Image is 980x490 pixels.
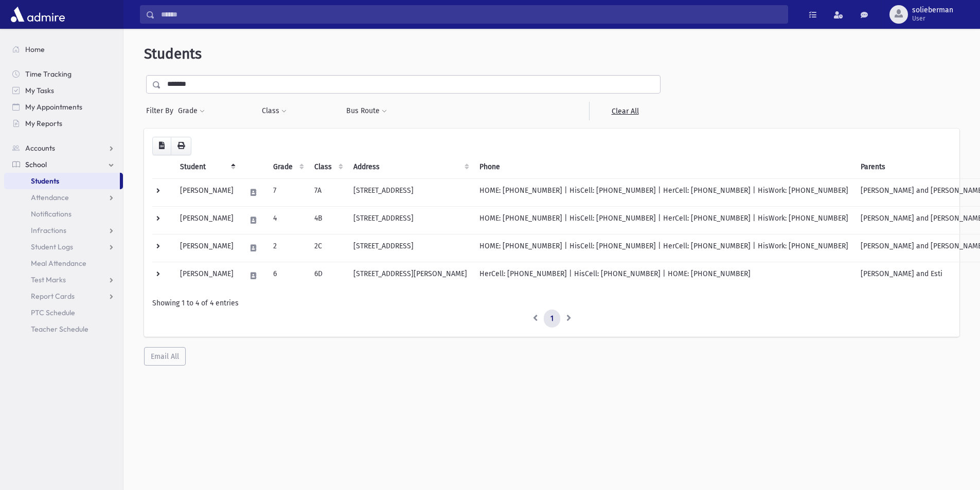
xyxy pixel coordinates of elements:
span: Accounts [25,143,55,153]
td: HOME: [PHONE_NUMBER] | HisCell: [PHONE_NUMBER] | HerCell: [PHONE_NUMBER] | HisWork: [PHONE_NUMBER] [473,234,854,262]
td: 2C [308,234,347,262]
span: Filter By [146,105,177,116]
a: Teacher Schedule [4,321,123,337]
th: Phone [473,155,854,179]
th: Address: activate to sort column ascending [347,155,473,179]
span: My Reports [25,119,62,128]
span: Home [25,45,45,54]
button: CSV [152,137,171,155]
div: Showing 1 to 4 of 4 entries [152,298,951,308]
a: My Reports [4,115,123,132]
td: 6D [308,262,347,289]
td: [PERSON_NAME] [174,262,240,289]
a: Meal Attendance [4,255,123,271]
span: Student Logs [31,242,73,251]
span: Infractions [31,226,66,235]
td: 7A [308,178,347,206]
td: [STREET_ADDRESS][PERSON_NAME] [347,262,473,289]
a: Accounts [4,140,123,156]
img: AdmirePro [8,4,67,25]
td: 4 [267,206,308,234]
button: Grade [177,102,205,120]
span: My Tasks [25,86,54,95]
td: HOME: [PHONE_NUMBER] | HisCell: [PHONE_NUMBER] | HerCell: [PHONE_NUMBER] | HisWork: [PHONE_NUMBER] [473,178,854,206]
span: Students [144,45,202,62]
td: [STREET_ADDRESS] [347,206,473,234]
td: 7 [267,178,308,206]
button: Print [171,137,191,155]
span: Notifications [31,209,72,219]
td: 4B [308,206,347,234]
a: 1 [544,310,560,328]
a: PTC Schedule [4,304,123,321]
span: Meal Attendance [31,259,86,268]
a: Test Marks [4,271,123,288]
a: Home [4,41,123,58]
a: Infractions [4,222,123,239]
a: My Appointments [4,99,123,115]
td: 6 [267,262,308,289]
span: Students [31,176,59,186]
td: [STREET_ADDRESS] [347,234,473,262]
a: My Tasks [4,82,123,99]
span: PTC Schedule [31,308,75,317]
span: My Appointments [25,102,82,112]
span: Time Tracking [25,69,72,79]
td: [STREET_ADDRESS] [347,178,473,206]
a: School [4,156,123,173]
span: User [912,14,953,23]
span: solieberman [912,6,953,14]
a: Clear All [589,102,661,120]
span: School [25,160,47,169]
span: Report Cards [31,292,75,301]
a: Notifications [4,206,123,222]
a: Report Cards [4,288,123,304]
td: HerCell: [PHONE_NUMBER] | HisCell: [PHONE_NUMBER] | HOME: [PHONE_NUMBER] [473,262,854,289]
a: Time Tracking [4,66,123,82]
span: Teacher Schedule [31,324,88,334]
th: Class: activate to sort column ascending [308,155,347,179]
a: Students [4,173,120,189]
button: Class [261,102,287,120]
td: [PERSON_NAME] [174,206,240,234]
button: Email All [144,347,186,366]
button: Bus Route [346,102,387,120]
th: Grade: activate to sort column ascending [267,155,308,179]
td: [PERSON_NAME] [174,234,240,262]
td: HOME: [PHONE_NUMBER] | HisCell: [PHONE_NUMBER] | HerCell: [PHONE_NUMBER] | HisWork: [PHONE_NUMBER] [473,206,854,234]
a: Student Logs [4,239,123,255]
td: 2 [267,234,308,262]
input: Search [155,5,788,24]
a: Attendance [4,189,123,206]
th: Student: activate to sort column descending [174,155,240,179]
span: Attendance [31,193,69,202]
td: [PERSON_NAME] [174,178,240,206]
span: Test Marks [31,275,66,284]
